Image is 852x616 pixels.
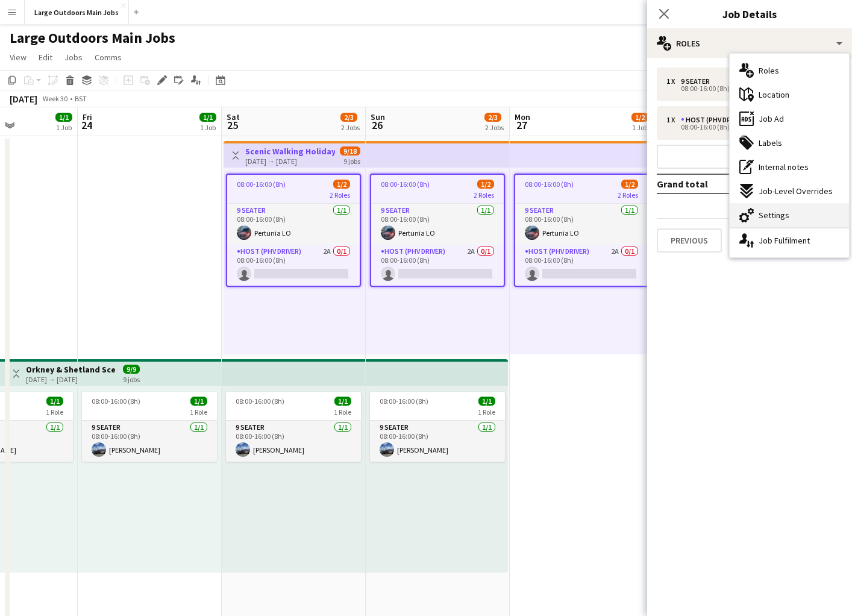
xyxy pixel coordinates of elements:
[657,228,722,253] button: Previous
[341,123,360,132] div: 2 Jobs
[759,210,789,221] span: Settings
[123,374,140,384] div: 9 jobs
[46,397,63,406] span: 1/1
[371,112,385,122] span: Sun
[95,52,122,63] span: Comms
[56,123,72,132] div: 1 Job
[618,190,638,200] span: 2 Roles
[381,180,430,189] span: 08:00-16:00 (8h)
[370,392,505,462] app-job-card: 08:00-16:00 (8h)1/11 Role9 Seater1/108:00-16:00 (8h)[PERSON_NAME]
[759,65,779,76] span: Roles
[26,375,116,384] div: [DATE] → [DATE]
[227,112,240,122] span: Sat
[334,407,351,416] span: 1 Role
[245,157,335,166] div: [DATE] → [DATE]
[190,397,207,406] span: 1/1
[55,113,72,122] span: 1/1
[759,162,809,172] span: Internal notes
[64,52,83,63] span: Jobs
[40,94,70,103] span: Week 30
[484,113,501,122] span: 2/3
[474,190,494,200] span: 2 Roles
[340,113,357,122] span: 2/3
[92,397,140,406] span: 08:00-16:00 (8h)
[647,6,852,22] h3: Job Details
[759,186,833,196] span: Job-Level Overrides
[226,174,361,287] app-job-card: 08:00-16:00 (8h)1/22 Roles9 Seater1/108:00-16:00 (8h)Pertunia LOHost (PHV Driver)2A0/108:00-16:00...
[81,118,92,132] span: 24
[647,29,852,58] div: Roles
[26,364,116,375] h3: Orkney & Shetland Scenic
[83,112,92,122] span: Fri
[90,49,127,65] a: Comms
[515,204,648,245] app-card-role: 9 Seater1/108:00-16:00 (8h)Pertunia LO
[190,407,207,416] span: 1 Role
[333,180,350,189] span: 1/2
[330,190,350,200] span: 2 Roles
[515,245,648,286] app-card-role: Host (PHV Driver)2A0/108:00-16:00 (8h)
[237,180,286,189] span: 08:00-16:00 (8h)
[371,245,504,286] app-card-role: Host (PHV Driver)2A0/108:00-16:00 (8h)
[681,116,751,124] div: Host (PHV Driver)
[369,118,385,132] span: 26
[666,116,681,124] div: 1 x
[226,421,361,462] app-card-role: 9 Seater1/108:00-16:00 (8h)[PERSON_NAME]
[227,204,360,245] app-card-role: 9 Seater1/108:00-16:00 (8h)Pertunia LO
[10,93,37,105] div: [DATE]
[478,407,495,416] span: 1 Role
[666,86,820,92] div: 08:00-16:00 (8h)
[82,392,217,462] app-job-card: 08:00-16:00 (8h)1/11 Role9 Seater1/108:00-16:00 (8h)[PERSON_NAME]
[75,94,87,103] div: BST
[477,180,494,189] span: 1/2
[34,49,57,65] a: Edit
[759,113,784,124] span: Job Ad
[631,113,648,122] span: 1/2
[236,397,284,406] span: 08:00-16:00 (8h)
[514,174,649,287] app-job-card: 08:00-16:00 (8h)1/22 Roles9 Seater1/108:00-16:00 (8h)Pertunia LOHost (PHV Driver)2A0/108:00-16:00...
[226,392,361,462] app-job-card: 08:00-16:00 (8h)1/11 Role9 Seater1/108:00-16:00 (8h)[PERSON_NAME]
[25,1,129,24] button: Large Outdoors Main Jobs
[478,397,495,406] span: 1/1
[200,123,216,132] div: 1 Job
[759,89,789,100] span: Location
[632,123,648,132] div: 1 Job
[513,118,530,132] span: 27
[5,49,31,65] a: View
[343,156,360,166] div: 9 jobs
[199,113,216,122] span: 1/1
[46,407,63,416] span: 1 Role
[370,174,505,287] app-job-card: 08:00-16:00 (8h)1/22 Roles9 Seater1/108:00-16:00 (8h)Pertunia LOHost (PHV Driver)2A0/108:00-16:00...
[82,421,217,462] app-card-role: 9 Seater1/108:00-16:00 (8h)[PERSON_NAME]
[666,124,820,130] div: 08:00-16:00 (8h)
[621,180,638,189] span: 1/2
[485,123,504,132] div: 2 Jobs
[10,29,175,47] h1: Large Outdoors Main Jobs
[515,112,530,122] span: Mon
[759,137,782,148] span: Labels
[245,146,335,157] h3: Scenic Walking Holiday - Exploring the [GEOGRAPHIC_DATA]
[681,77,715,86] div: 9 Seater
[334,397,351,406] span: 1/1
[10,52,27,63] span: View
[123,365,140,374] span: 9/9
[370,421,505,462] app-card-role: 9 Seater1/108:00-16:00 (8h)[PERSON_NAME]
[60,49,87,65] a: Jobs
[657,145,842,169] button: Add role
[380,397,428,406] span: 08:00-16:00 (8h)
[525,180,574,189] span: 08:00-16:00 (8h)
[657,174,785,193] td: Grand total
[666,77,681,86] div: 1 x
[225,118,240,132] span: 25
[730,228,849,253] div: Job Fulfilment
[340,146,360,156] span: 9/18
[39,52,52,63] span: Edit
[227,245,360,286] app-card-role: Host (PHV Driver)2A0/108:00-16:00 (8h)
[371,204,504,245] app-card-role: 9 Seater1/108:00-16:00 (8h)Pertunia LO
